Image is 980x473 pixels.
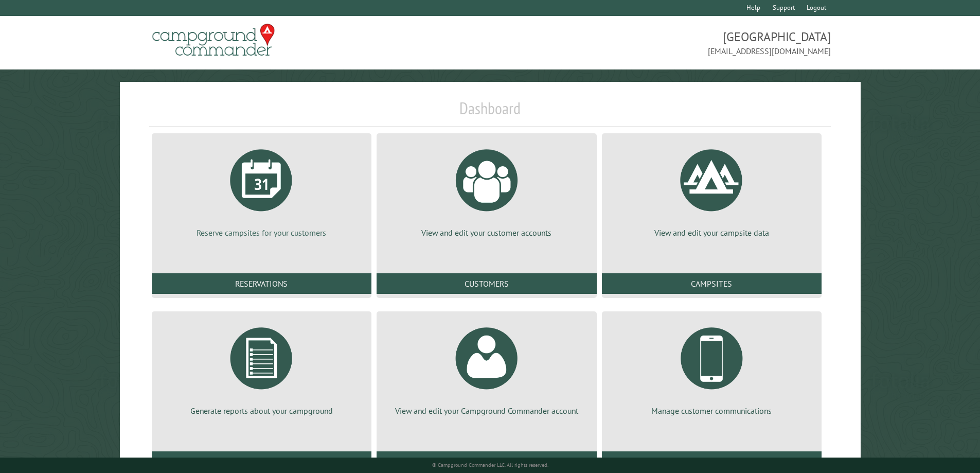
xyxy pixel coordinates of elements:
a: Campsites [602,273,822,294]
a: View and edit your Campground Commander account [389,320,584,416]
a: Account [377,451,596,472]
p: View and edit your customer accounts [389,227,584,238]
p: Reserve campsites for your customers [164,227,359,238]
a: Manage customer communications [614,320,809,416]
p: Manage customer communications [614,405,809,416]
a: Customers [377,273,596,294]
span: [GEOGRAPHIC_DATA] [EMAIL_ADDRESS][DOMAIN_NAME] [490,28,831,57]
p: View and edit your Campground Commander account [389,405,584,416]
h1: Dashboard [149,98,831,127]
a: Reservations [152,273,371,294]
a: Communications [602,451,822,472]
p: Generate reports about your campground [164,405,359,416]
small: © Campground Commander LLC. All rights reserved. [432,462,548,468]
a: Generate reports about your campground [164,320,359,416]
img: Campground Commander [149,20,278,60]
a: View and edit your campsite data [614,142,809,238]
a: View and edit your customer accounts [389,142,584,238]
a: Reports [152,451,371,472]
p: View and edit your campsite data [614,227,809,238]
a: Reserve campsites for your customers [164,142,359,238]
